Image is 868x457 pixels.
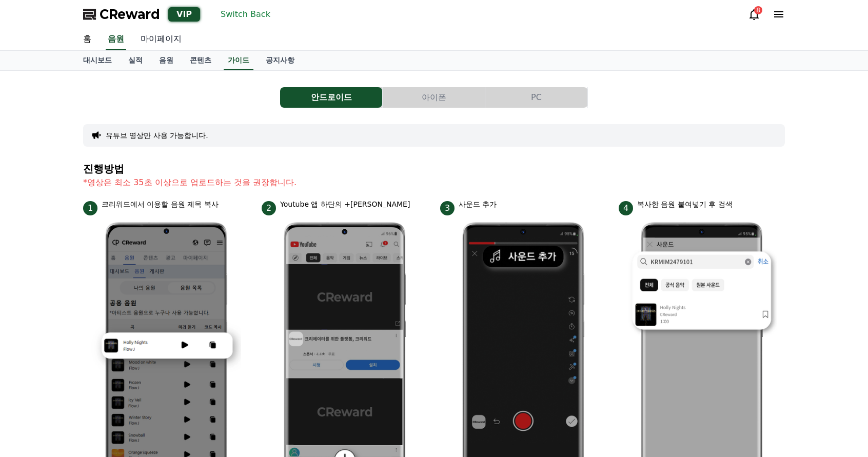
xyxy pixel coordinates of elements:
a: 홈 [75,29,100,50]
span: 1 [83,201,97,215]
h4: 진행방법 [83,163,785,174]
a: 마이페이지 [132,29,190,50]
a: 콘텐츠 [182,51,220,70]
div: 8 [754,6,762,14]
a: 대시보드 [75,51,120,70]
a: 음원 [151,51,182,70]
a: 실적 [120,51,151,70]
p: 복사한 음원 붙여넣기 후 검색 [637,199,733,210]
span: 2 [262,201,276,215]
span: 4 [619,201,633,215]
p: 크리워드에서 이용할 음원 제목 복사 [102,199,219,210]
button: PC [485,87,587,108]
a: PC [485,87,588,108]
p: *영상은 최소 35초 이상으로 업로드하는 것을 권장합니다. [83,176,785,189]
button: 유튜브 영상만 사용 가능합니다. [106,130,208,141]
span: CReward [100,6,160,23]
button: 아이폰 [383,87,485,108]
a: 아이폰 [383,87,485,108]
p: Youtube 앱 하단의 +[PERSON_NAME] [280,199,410,210]
a: 안드로이드 [280,87,383,108]
a: 음원 [106,29,126,50]
a: 공지사항 [258,51,303,70]
a: CReward [83,6,160,23]
span: 3 [440,201,455,215]
p: 사운드 추가 [459,199,497,210]
a: 8 [748,8,760,21]
div: VIP [168,7,200,22]
button: 안드로이드 [280,87,382,108]
a: 가이드 [224,51,253,70]
button: Switch Back [216,6,274,23]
